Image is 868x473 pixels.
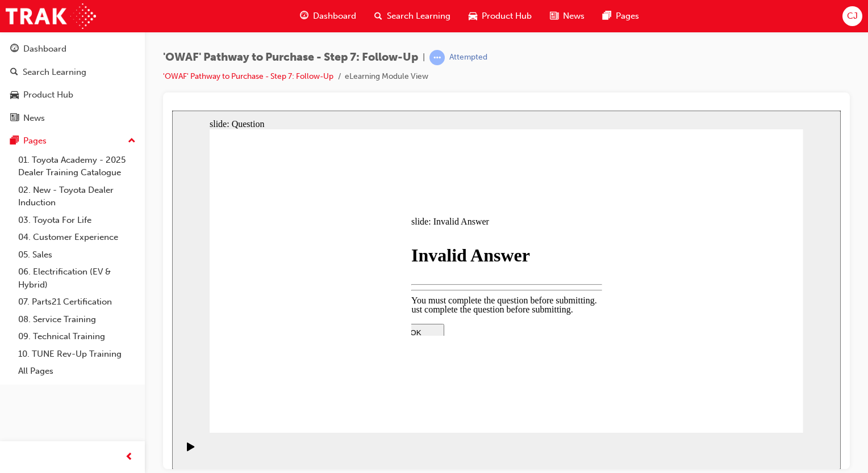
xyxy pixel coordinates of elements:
[594,5,648,28] a: pages-iconPages
[23,66,86,79] div: Search Learning
[10,90,19,100] span: car-icon
[5,108,140,129] a: News
[128,134,136,149] span: up-icon
[469,9,477,23] span: car-icon
[23,134,47,147] div: Pages
[14,151,140,181] a: 01. Toyota Academy - 2025 Dealer Training Catalogue
[300,9,308,23] span: guage-icon
[163,71,333,81] a: 'OWAF' Pathway to Purchase - Step 7: Follow-Up
[423,51,425,64] span: |
[429,50,445,65] span: learningRecordVerb_ATTEMPT-icon
[550,9,558,23] span: news-icon
[14,362,140,380] a: All Pages
[603,9,611,23] span: pages-icon
[541,5,594,28] a: news-iconNews
[14,246,140,264] a: 05. Sales
[6,3,96,29] img: Trak
[5,130,140,151] button: Pages
[5,36,140,130] button: DashboardSearch LearningProduct HubNews
[23,112,45,125] div: News
[14,311,140,328] a: 08. Service Training
[291,5,365,28] a: guage-iconDashboard
[10,136,19,146] span: pages-icon
[10,67,18,78] span: search-icon
[14,212,140,229] a: 03. Toyota For Life
[14,293,140,311] a: 07. Parts21 Certification
[23,88,73,102] div: Product Hub
[847,10,858,23] span: CJ
[563,10,585,23] span: News
[374,9,382,23] span: search-icon
[5,62,140,83] a: Search Learning
[10,113,19,124] span: news-icon
[5,85,140,105] a: Product Hub
[460,5,541,28] a: car-iconProduct Hub
[345,70,428,83] li: eLearning Module View
[5,39,140,60] a: Dashboard
[14,263,140,293] a: 06. Electrification (EV & Hybrid)
[10,44,19,54] span: guage-icon
[616,10,639,23] span: Pages
[842,6,862,26] button: CJ
[365,5,460,28] a: search-iconSearch Learning
[14,229,140,246] a: 04. Customer Experience
[125,450,133,464] span: prev-icon
[23,43,66,56] div: Dashboard
[387,10,450,23] span: Search Learning
[14,328,140,345] a: 09. Technical Training
[449,52,487,63] div: Attempted
[163,51,418,64] span: 'OWAF' Pathway to Purchase - Step 7: Follow-Up
[14,345,140,363] a: 10. TUNE Rev-Up Training
[482,10,532,23] span: Product Hub
[14,181,140,212] a: 02. New - Toyota Dealer Induction
[313,10,356,23] span: Dashboard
